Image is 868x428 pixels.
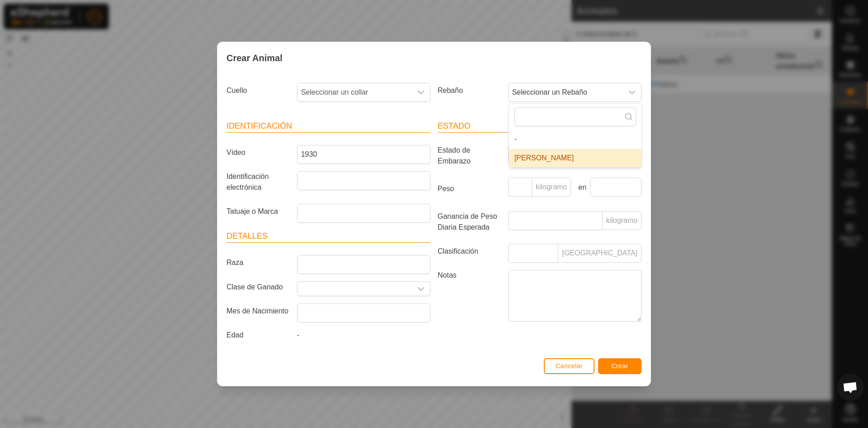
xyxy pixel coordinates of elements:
[606,216,637,224] font: kilogramo
[226,231,268,240] font: Detalles
[544,358,594,374] button: Cancelar
[226,121,292,130] font: Identificación
[226,207,278,215] font: Tatuaje o Marca
[562,249,637,257] font: [GEOGRAPHIC_DATA]
[438,87,463,94] font: Rebaño
[509,149,642,167] li: Alastuey
[611,362,628,370] font: Crear
[226,307,288,315] font: Mes de Nacimiento
[226,259,243,266] font: Raza
[438,247,478,255] font: Clasificación
[297,282,412,296] input: Seleccione o ingrese una Clase de Ganado
[226,331,243,339] font: Edad
[514,135,517,143] font: -
[226,53,283,63] font: Crear Animal
[412,83,430,101] div: disparador desplegable
[226,173,269,191] font: Identificación electrónica
[301,88,368,96] font: Seleccionar un collar
[412,282,430,296] div: disparador desplegable
[438,146,471,165] font: Estado de Embarazo
[297,331,299,339] font: -
[598,358,642,374] button: Crear
[226,283,283,291] font: Clase de Ganado
[438,271,457,279] font: Notas
[438,185,454,192] font: Peso
[578,183,586,191] font: en
[623,83,641,101] div: disparador desplegable
[226,87,247,94] font: Cuello
[438,212,497,231] font: Ganancia de Peso Diaria Esperada
[509,130,642,167] ul: Lista de opciones
[512,88,587,96] font: Seleccionar un Rebaño
[556,362,583,370] font: Cancelar
[514,154,574,162] font: [PERSON_NAME]
[509,83,623,101] span: Alastuey
[226,149,245,156] font: Vídeo
[438,121,471,130] font: Estado
[509,130,642,148] li: -
[536,183,567,191] font: kilogramo
[837,374,864,401] div: Chat abierto
[297,83,412,101] span: Seleccionar un collar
